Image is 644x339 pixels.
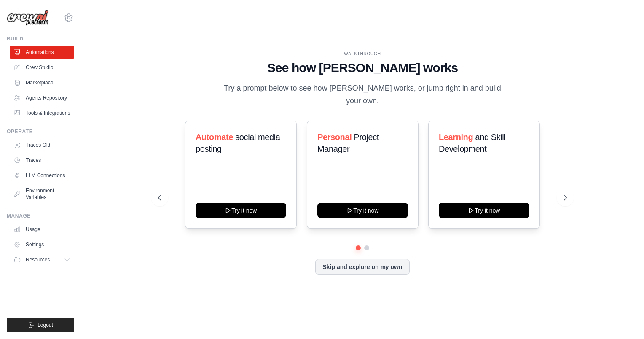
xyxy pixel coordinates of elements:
div: Build [7,35,74,42]
a: Settings [10,238,74,251]
span: Project Manager [317,132,379,153]
a: Automations [10,46,74,59]
button: Try it now [196,203,286,218]
div: Manage [7,213,74,219]
div: WALKTHROUGH [158,51,567,57]
span: and Skill Development [439,132,505,153]
p: Try a prompt below to see how [PERSON_NAME] works, or jump right in and build your own. [221,82,504,107]
a: Traces Old [10,138,74,152]
a: Usage [10,223,74,236]
button: Resources [10,253,74,266]
a: Crew Studio [10,61,74,74]
button: Logout [7,318,74,332]
iframe: Chat Widget [602,299,644,339]
span: Personal [317,132,352,142]
button: Skip and explore on my own [315,259,409,275]
a: Marketplace [10,76,74,89]
h1: See how [PERSON_NAME] works [158,60,567,75]
a: Traces [10,153,74,167]
button: Try it now [439,203,529,218]
img: Logo [7,10,49,26]
a: Agents Repository [10,91,74,105]
div: Operate [7,128,74,135]
a: Tools & Integrations [10,106,74,120]
button: Try it now [317,203,408,218]
span: Learning [439,132,473,142]
span: Automate [196,132,233,142]
span: Resources [26,256,50,263]
a: LLM Connections [10,169,74,182]
span: social media posting [196,132,280,153]
span: Logout [38,322,53,328]
a: Environment Variables [10,184,74,204]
